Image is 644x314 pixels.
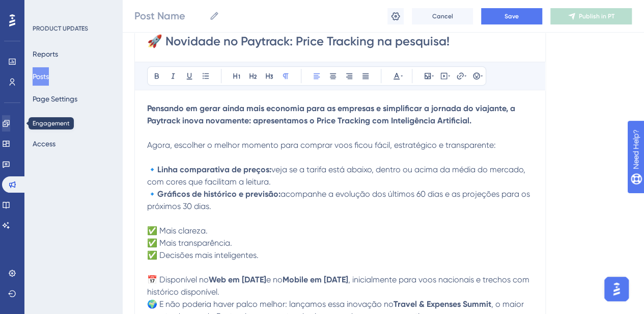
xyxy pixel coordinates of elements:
[147,189,532,211] span: acompanhe a evolução dos últimos 60 dias e as projeções para os próximos 30 dias.
[394,299,491,309] strong: Travel & Expenses Summit
[505,12,519,20] span: Save
[147,165,157,174] span: 🔹
[147,33,533,49] input: Post Title
[24,3,64,15] span: Need Help?
[147,189,157,199] span: 🔹
[147,165,527,187] span: veja se a tarifa está abaixo, dentro ou acima da média do mercado, com cores que facilitam a leit...
[134,9,205,23] input: Post Name
[209,275,266,284] strong: Web em [DATE]
[266,275,283,284] span: e no
[157,165,271,174] strong: Linha comparativa de preços:
[601,274,632,304] iframe: UserGuiding AI Assistant Launcher
[147,103,517,125] strong: Pensando em gerar ainda mais economia para as empresas e simplificar a jornada do viajante, a Pay...
[147,238,232,248] span: ✅ Mais transparência.
[412,8,473,24] button: Cancel
[147,299,394,309] span: 🌍 E não poderia haver palco melhor: lançamos essa inovação no
[33,24,88,33] div: PRODUCT UPDATES
[147,140,496,150] span: Agora, escolher o melhor momento para comprar voos ficou fácil, estratégico e transparente:
[550,8,632,24] button: Publish in PT
[33,67,49,86] button: Posts
[147,275,209,284] span: 📅 Disponível no
[157,189,281,199] strong: Gráficos de histórico e previsão:
[33,135,55,153] button: Access
[33,45,58,63] button: Reports
[579,12,614,20] span: Publish in PT
[432,12,453,20] span: Cancel
[283,275,348,284] strong: Mobile em [DATE]
[481,8,542,24] button: Save
[33,90,77,108] button: Page Settings
[147,226,208,235] span: ✅ Mais clareza.
[147,250,259,260] span: ✅ Decisões mais inteligentes.
[33,112,58,130] button: Domain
